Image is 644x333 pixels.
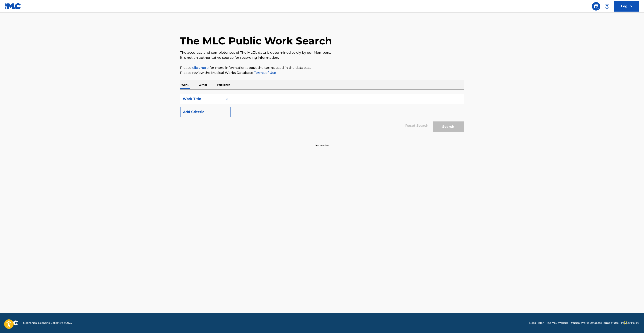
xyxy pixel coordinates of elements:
p: Please review the Musical Works Database [180,70,464,75]
form: Search Form [180,94,464,134]
img: MLC Logo [5,3,21,9]
span: Mechanical Licensing Collective © 2025 [23,321,72,325]
p: Work [180,80,190,89]
a: Musical Works Database Terms of Use [571,321,619,325]
a: Need Help? [529,321,544,325]
h1: The MLC Public Work Search [180,35,332,47]
a: Public Search [592,2,600,11]
a: Privacy Policy [621,321,639,325]
a: Terms of Use [253,71,276,75]
p: Writer [197,80,208,89]
div: Help [603,2,611,11]
img: search [594,4,599,9]
p: It is not an authoritative source for recording information. [180,55,464,60]
p: The accuracy and completeness of The MLC's data is determined solely by our Members. [180,50,464,55]
a: Log In [614,1,639,12]
p: Please for more information about the terms used in the database. [180,65,464,70]
a: The MLC Website [547,321,568,325]
img: logo [5,320,18,325]
p: Publisher [216,80,231,89]
img: help [604,4,610,9]
button: Add Criteria [180,107,231,117]
p: No results [315,139,329,147]
img: 9d2ae6d4665cec9f34b9.svg [223,109,228,115]
a: click here [192,66,209,70]
div: Work Title [183,96,221,101]
div: Drag [624,317,627,330]
iframe: Chat Widget [623,313,644,333]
